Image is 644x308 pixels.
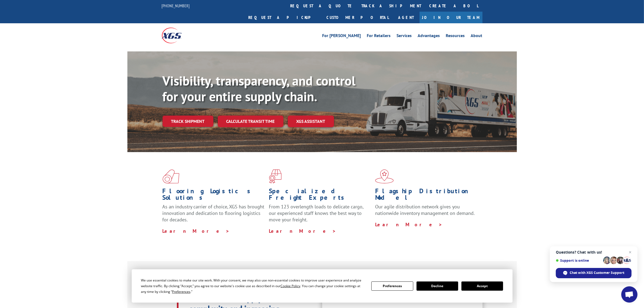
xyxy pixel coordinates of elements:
a: Track shipment [163,116,213,127]
img: xgs-icon-total-supply-chain-intelligence-red [163,169,179,184]
img: xgs-icon-flagship-distribution-model-red [375,169,394,184]
a: Learn More > [269,228,336,234]
a: Join Our Team [420,12,483,23]
a: For Retailers [367,34,391,40]
span: Chat with XGS Customer Support [570,270,625,275]
img: xgs-icon-focused-on-flooring-red [269,169,282,184]
a: Calculate transit time [218,116,283,127]
a: [PHONE_NUMBER] [162,3,190,8]
span: Cookie Policy [280,284,300,288]
b: Visibility, transparency, and control for your entire supply chain. [163,72,356,105]
a: Request a pickup [245,12,323,23]
span: Preferences [172,289,190,294]
span: Questions? Chat with us! [556,250,632,254]
div: Cookie Consent Prompt [132,269,513,303]
span: Support is online [556,258,601,263]
a: For [PERSON_NAME] [322,34,361,40]
span: Chat with XGS Customer Support [556,268,632,278]
a: Learn More > [375,221,442,228]
h1: Flooring Logistics Solutions [163,188,265,204]
span: As an industry carrier of choice, XGS has brought innovation and dedication to flooring logistics... [163,204,265,223]
p: From 123 overlength loads to delicate cargo, our experienced staff knows the best way to move you... [269,204,371,228]
h1: Flagship Distribution Model [375,188,477,204]
a: Learn More > [163,228,230,234]
span: Our agile distribution network gives you nationwide inventory management on demand. [375,204,475,216]
a: XGS ASSISTANT [288,116,334,127]
a: Advantages [418,34,440,40]
a: Resources [446,34,465,40]
button: Preferences [371,281,413,291]
div: We use essential cookies to make our site work. With your consent, we may also use non-essential ... [141,277,365,294]
a: Services [397,34,412,40]
button: Accept [461,281,503,291]
h1: Specialized Freight Experts [269,188,371,204]
a: About [471,34,483,40]
a: Open chat [621,286,638,303]
a: Customer Portal [323,12,393,23]
a: Agent [393,12,420,23]
button: Decline [417,281,458,291]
